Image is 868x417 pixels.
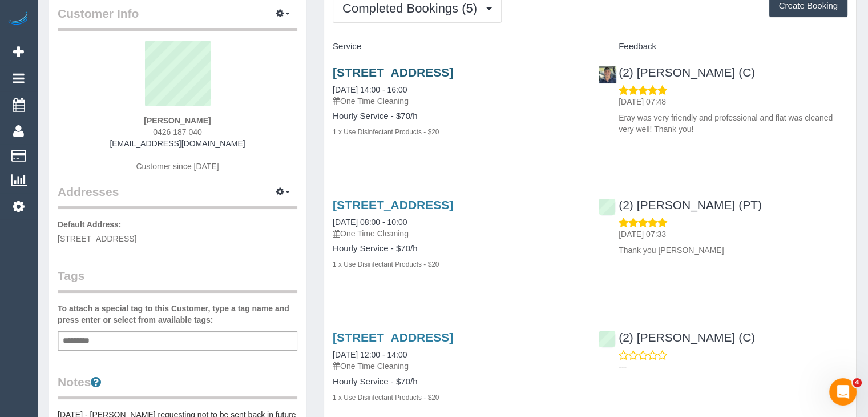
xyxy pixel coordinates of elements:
[599,331,755,344] a: (2) [PERSON_NAME] (C)
[853,378,862,387] span: 4
[619,244,847,256] p: Thank you [PERSON_NAME]
[599,66,616,83] img: (2) Eray Mertturk (C)
[7,11,30,27] img: Automaid Logo
[333,394,439,402] small: 1 x Use Disinfectant Products - $20
[333,128,439,136] small: 1 x Use Disinfectant Products - $20
[619,361,847,372] p: ---
[333,111,582,121] h4: Hourly Service - $70/h
[333,260,439,268] small: 1 x Use Disinfectant Products - $20
[599,42,847,51] h4: Feedback
[136,162,219,171] span: Customer since [DATE]
[342,1,483,15] span: Completed Bookings (5)
[333,198,453,211] a: [STREET_ADDRESS]
[333,244,582,254] h4: Hourly Service - $70/h
[599,66,755,79] a: (2) [PERSON_NAME] (C)
[153,127,202,137] span: 0426 187 040
[333,42,582,51] h4: Service
[333,95,582,107] p: One Time Cleaning
[58,374,297,399] legend: Notes
[144,116,211,125] strong: [PERSON_NAME]
[110,139,245,148] a: [EMAIL_ADDRESS][DOMAIN_NAME]
[333,85,407,94] a: [DATE] 14:00 - 16:00
[333,377,582,387] h4: Hourly Service - $70/h
[58,234,136,243] span: [STREET_ADDRESS]
[58,303,297,326] label: To attach a special tag to this Customer, type a tag name and press enter or select from availabl...
[619,112,847,135] p: Eray was very friendly and professional and flat was cleaned very well! Thank you!
[58,5,297,31] legend: Customer Info
[58,267,297,293] legend: Tags
[619,96,847,107] p: [DATE] 07:48
[333,228,582,239] p: One Time Cleaning
[333,360,582,372] p: One Time Cleaning
[599,198,762,211] a: (2) [PERSON_NAME] (PT)
[829,378,857,406] iframe: Intercom live chat
[333,218,407,227] a: [DATE] 08:00 - 10:00
[58,219,122,230] label: Default Address:
[333,350,407,359] a: [DATE] 12:00 - 14:00
[333,66,453,79] a: [STREET_ADDRESS]
[619,228,847,240] p: [DATE] 07:33
[333,331,453,344] a: [STREET_ADDRESS]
